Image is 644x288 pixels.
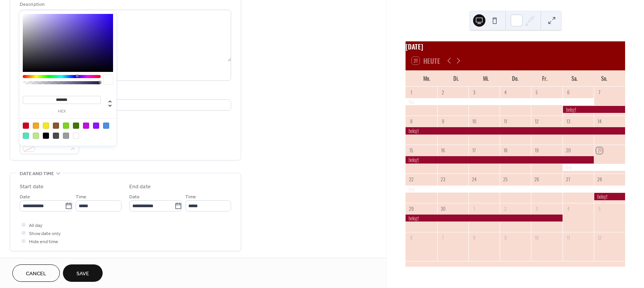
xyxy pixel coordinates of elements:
div: 20 [565,147,571,154]
div: 14 [596,118,603,125]
div: 21 [596,147,603,154]
div: 9 [439,118,446,125]
div: 5 [534,89,540,95]
div: #D0021B [23,123,29,129]
div: 1 [471,205,477,212]
div: belegt [406,215,562,222]
div: belegt [594,193,625,200]
div: Location [20,90,230,98]
div: 3 [471,89,477,95]
div: 26 [534,176,540,183]
div: 25 [502,176,509,183]
div: 16 [439,147,446,154]
div: #000000 [43,133,49,139]
div: 29 [408,205,415,212]
div: #F8E71C [43,123,49,129]
div: Mo. [412,70,441,86]
div: Start date [20,183,44,191]
div: belegt [406,127,625,134]
div: 30 [439,205,446,212]
div: 12 [534,118,540,125]
div: 9 [502,234,509,241]
div: 1 [408,89,415,95]
div: 4 [502,89,509,95]
span: Date [129,193,140,201]
div: 5 [596,205,603,212]
div: 10 [471,118,477,125]
div: 10 [534,234,540,241]
div: frei [406,186,625,193]
div: 22 [408,176,415,183]
div: 12 [596,234,603,241]
div: #8B572A [53,123,59,129]
div: #50E3C2 [23,133,29,139]
div: 23 [439,176,446,183]
div: #B8E986 [33,133,39,139]
div: #F5A623 [33,123,39,129]
span: All day [29,222,42,230]
div: #FFFFFF [73,133,79,139]
label: hex [23,109,101,114]
div: 6 [565,89,571,95]
div: #4A4A4A [53,133,59,139]
div: So. [589,70,619,86]
div: 11 [502,118,509,125]
div: End date [129,183,151,191]
div: 2 [439,89,446,95]
div: #9B9B9B [63,133,69,139]
div: 2 [502,205,509,212]
span: Show date only [29,230,61,238]
div: #4A90E2 [103,123,109,129]
span: Hide end time [29,238,58,246]
div: 8 [471,234,477,241]
button: Cancel [12,264,60,282]
div: Description [20,0,230,9]
div: 7 [439,234,446,241]
div: #417505 [73,123,79,129]
div: 8 [408,118,415,125]
div: 6 [408,234,415,241]
div: 15 [408,147,415,154]
div: 3 [534,205,540,212]
div: 4 [565,205,571,212]
div: #BD10E0 [83,123,89,129]
div: Di. [441,70,471,86]
div: [DATE] [406,41,625,51]
span: Date [20,193,30,201]
div: 28 [596,176,603,183]
div: Do. [500,70,530,86]
div: 11 [565,234,571,241]
span: Time [76,193,86,201]
div: Mi. [471,70,501,86]
button: Save [63,264,103,282]
div: #9013FE [93,123,99,129]
div: belegt [406,156,593,163]
div: 7 [596,89,603,95]
div: 19 [534,147,540,154]
div: 18 [502,147,509,154]
div: frei [406,98,593,105]
span: Time [185,193,196,201]
div: 24 [471,176,477,183]
span: Save [76,270,89,278]
span: Date and time [20,170,54,178]
div: 27 [565,176,571,183]
div: Sa. [560,70,590,86]
div: #7ED321 [63,123,69,129]
div: 17 [471,147,477,154]
div: Fr. [530,70,560,86]
div: belegt [563,106,625,113]
div: 13 [565,118,571,125]
span: Cancel [26,270,46,278]
div: frei [563,164,625,171]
